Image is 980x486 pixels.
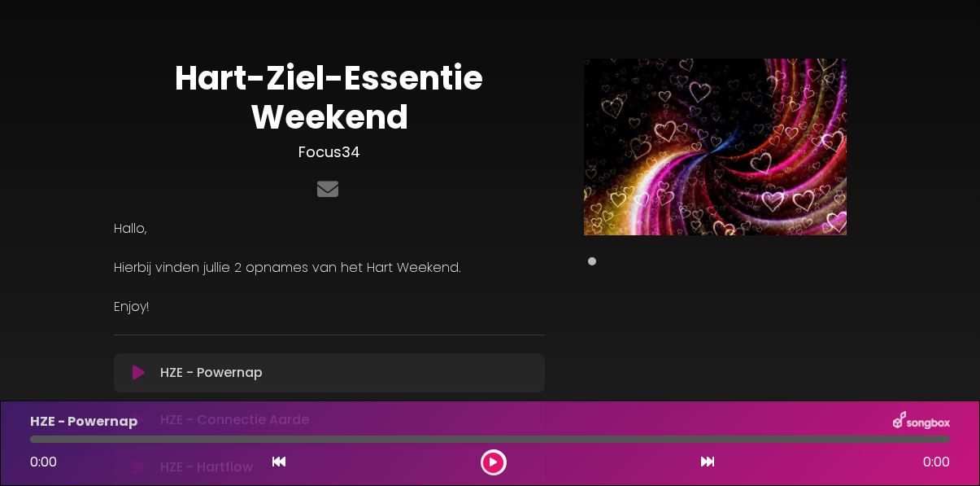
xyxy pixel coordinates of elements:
[160,363,263,383] p: HZE - Powernap
[114,143,545,161] h3: Focus34
[114,258,545,278] p: Hierbij vinden jullie 2 opnames van het Hart Weekend.
[30,453,57,471] span: 0:00
[923,453,950,472] span: 0:00
[584,59,847,235] img: Main Media
[114,219,545,239] p: Hallo,
[114,59,545,137] h1: Hart-Ziel-Essentie Weekend
[893,411,950,432] img: songbox-logo-white.png
[114,297,545,317] p: Enjoy!
[30,412,137,431] p: HZE - Powernap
